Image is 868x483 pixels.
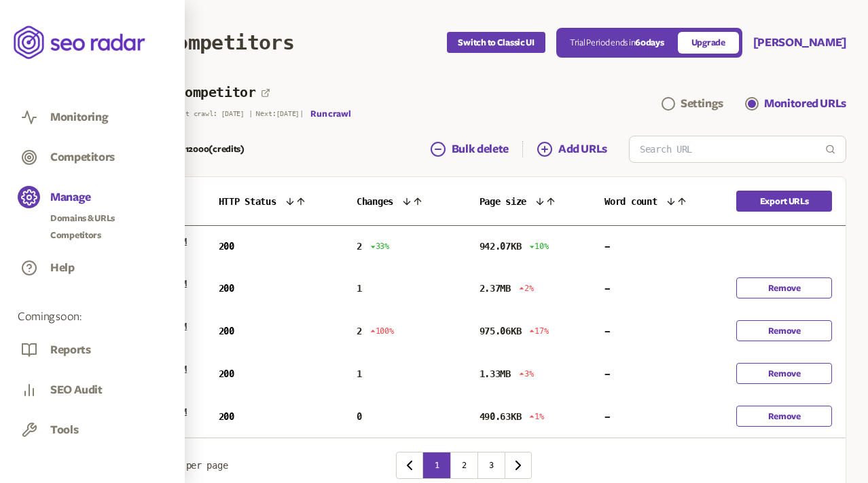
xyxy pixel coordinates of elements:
[310,109,350,119] button: Run crawl
[736,320,832,341] button: Remove
[174,110,304,118] p: Last crawl: [DATE] | Next: [DATE] |
[219,241,234,252] span: 200
[519,368,534,379] span: 3%
[18,309,167,325] span: Coming soon:
[219,326,234,336] span: 200
[480,283,511,294] p: 2.37MB
[529,411,544,422] span: 1%
[570,37,664,48] p: Trial Period ends in
[50,110,108,125] button: Monitoring
[480,368,511,379] p: 1.33MB
[370,326,394,336] span: 100%
[678,32,739,54] a: Upgrade
[219,368,234,379] span: 200
[82,31,294,54] h1: Manage Competitors
[604,411,610,422] p: -
[357,241,362,252] p: 2
[447,32,545,53] button: Switch to Classic UI
[357,368,362,379] p: 1
[604,241,610,252] p: -
[480,411,522,422] p: 490.63KB
[519,283,534,294] span: 2%
[662,96,723,112] a: Settings
[18,146,167,172] a: Competitors
[681,96,723,112] div: Settings
[430,141,522,157] a: Bulk delete
[423,452,450,479] button: 1
[50,229,115,242] a: Competitors
[219,283,234,294] span: 200
[82,144,245,155] p: You’re monitoring 11 out of 12000 (credits)
[219,196,276,207] span: HTTP Status
[452,141,509,157] span: Bulk delete
[357,283,362,294] p: 1
[736,277,832,298] button: Remove
[480,326,522,336] p: 975.06KB
[764,96,846,112] div: Monitored URLs
[18,106,167,132] a: Monitoring
[604,283,610,294] p: -
[604,326,610,336] p: -
[357,326,362,336] p: 2
[50,212,115,225] a: Domains & URLs
[745,96,846,112] a: Monitored URLs
[480,196,526,207] span: Page size
[736,191,832,212] button: Export URLs
[604,368,610,379] p: -
[522,141,607,157] a: Add URLs
[357,196,393,207] span: Changes
[529,241,548,252] span: 10%
[450,452,477,479] button: 2
[50,150,115,165] button: Competitors
[558,141,607,157] span: Add URLs
[635,38,664,47] span: 60 days
[640,136,825,162] input: Search URL
[736,406,832,427] button: Remove
[219,411,234,422] span: 200
[477,452,505,479] button: 3
[357,411,362,422] p: 0
[50,260,75,275] button: Help
[736,363,832,384] button: Remove
[370,241,389,252] span: 33%
[529,326,548,336] span: 17%
[604,196,657,207] span: Word count
[753,35,846,51] button: [PERSON_NAME]
[50,190,91,205] button: Manage
[480,241,522,252] p: 942.07KB
[160,460,228,471] span: URLs per page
